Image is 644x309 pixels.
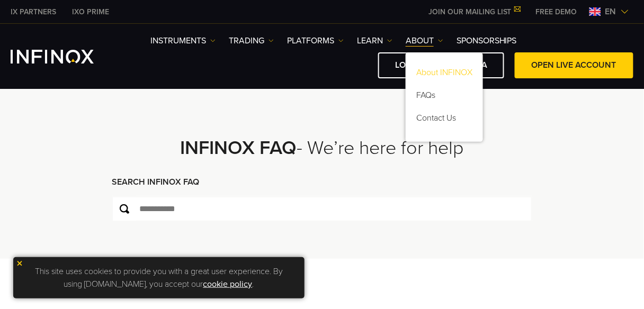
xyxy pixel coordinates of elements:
a: INFINOX [3,6,64,17]
a: INFINOX MENU [528,6,585,17]
a: LOGIN TO CLIENT AREA [378,52,504,78]
p: This site uses cookies to provide you with a great user experience. By using [DOMAIN_NAME], you a... [19,262,299,293]
a: ABOUT [406,34,443,47]
span: en [601,5,621,18]
a: OPEN LIVE ACCOUNT [515,52,633,78]
a: SPONSORSHIPS [457,34,517,47]
a: INFINOX Logo [11,50,119,63]
a: INFINOX [64,6,117,17]
a: cookie policy [203,279,253,289]
a: Learn [357,34,392,47]
a: Instruments [150,34,216,47]
a: JOIN OUR MAILING LIST [421,7,528,16]
h2: - We’re here for help [88,137,556,160]
img: yellow close icon [16,260,23,267]
a: FAQs [406,86,483,108]
strong: INFINOX FAQ [180,137,297,159]
strong: SEARCH INFINOX FAQ [112,177,199,187]
a: Contact Us [406,108,483,131]
a: About INFINOX [406,63,483,86]
a: PLATFORMS [287,34,344,47]
a: TRADING [229,34,274,47]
